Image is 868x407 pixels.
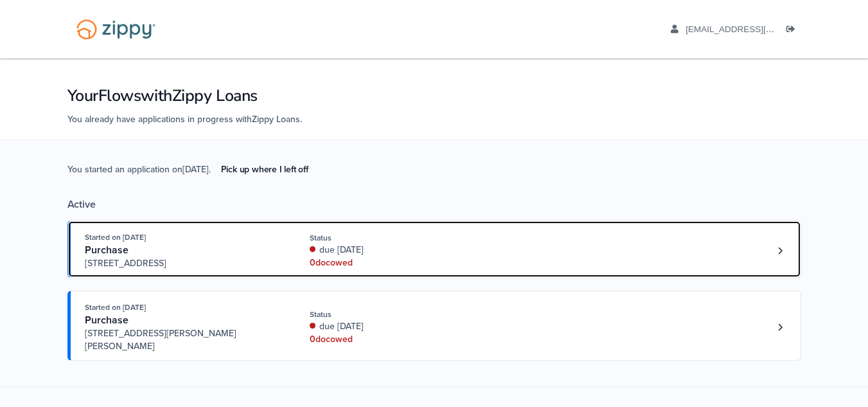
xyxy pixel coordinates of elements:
span: Purchase [85,314,128,327]
span: [STREET_ADDRESS] [85,257,281,270]
a: Pick up where I left off [211,159,319,180]
div: due [DATE] [310,244,481,257]
a: edit profile [671,24,833,37]
span: Started on [DATE] [85,303,146,312]
div: due [DATE] [310,320,481,333]
a: Loan number 4230292 [771,318,790,337]
span: [STREET_ADDRESS][PERSON_NAME][PERSON_NAME] [85,327,281,353]
div: Status [310,309,481,320]
a: Open loan 4232387 [67,221,801,278]
div: 0 doc owed [310,333,481,346]
span: Started on [DATE] [85,233,146,242]
span: griffin7jackson@gmail.com [686,24,833,34]
a: Loan number 4232387 [771,241,790,260]
span: You already have applications in progress with Zippy Loans . [67,114,302,125]
span: Purchase [85,244,128,257]
a: Log out [786,24,801,37]
h1: Your Flows with Zippy Loans [67,85,801,107]
span: You started an application on [DATE] . [67,163,319,198]
div: 0 doc owed [310,257,481,269]
div: Active [67,198,801,211]
img: Logo [68,13,164,46]
div: Status [310,232,481,244]
a: Open loan 4230292 [67,291,801,361]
